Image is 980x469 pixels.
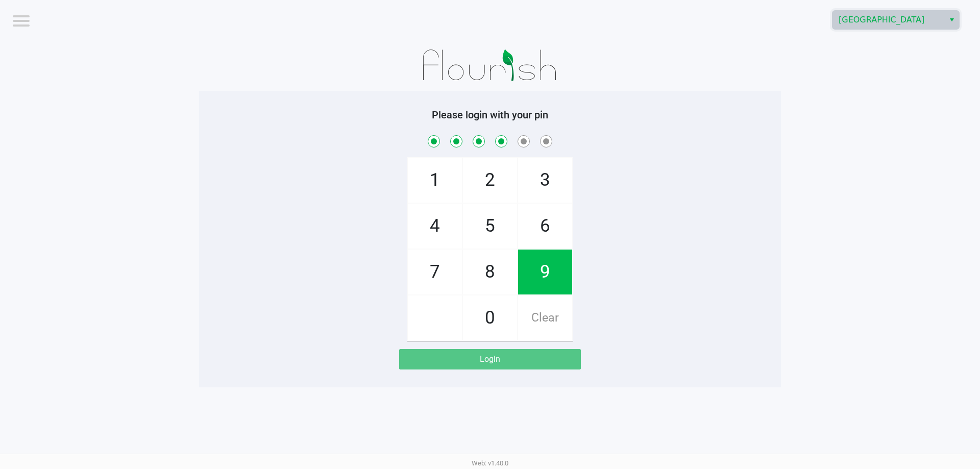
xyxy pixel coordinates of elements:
span: 7 [408,250,462,294]
span: 1 [408,158,462,203]
span: 9 [518,250,572,294]
span: 0 [463,295,517,340]
span: 4 [408,204,462,249]
span: Web: v1.40.0 [472,459,508,467]
span: 3 [518,158,572,203]
span: Clear [518,295,572,340]
button: Select [944,11,959,29]
span: 2 [463,158,517,203]
span: [GEOGRAPHIC_DATA] [839,14,938,26]
span: 5 [463,204,517,249]
span: 6 [518,204,572,249]
h5: Please login with your pin [207,109,773,121]
span: 8 [463,250,517,294]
